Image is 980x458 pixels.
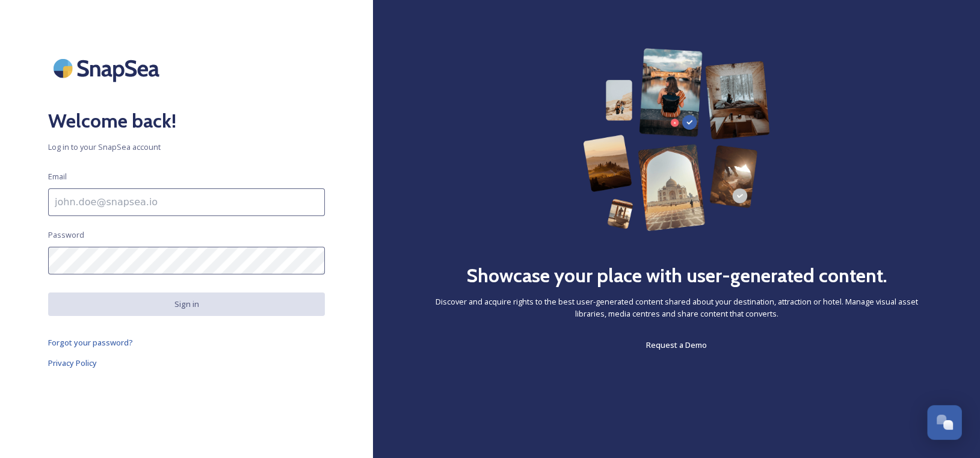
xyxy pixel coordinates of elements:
[48,141,325,153] span: Log in to your SnapSea account
[48,335,325,350] a: Forgot your password?
[48,229,84,241] span: Password
[48,107,325,135] h2: Welcome back!
[48,188,325,216] input: john.doe@snapsea.io
[48,292,325,316] button: Sign in
[48,337,133,348] span: Forgot your password?
[646,338,707,352] a: Request a Demo
[466,261,887,290] h2: Showcase your place with user-generated content.
[583,48,770,231] img: 63b42ca75bacad526042e722_Group%20154-p-800.png
[48,171,67,182] span: Email
[48,356,325,370] a: Privacy Policy
[421,296,932,319] span: Discover and acquire rights to the best user-generated content shared about your destination, att...
[48,48,168,88] img: SnapSea Logo
[927,405,962,440] button: Open Chat
[48,357,97,368] span: Privacy Policy
[646,339,707,350] span: Request a Demo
